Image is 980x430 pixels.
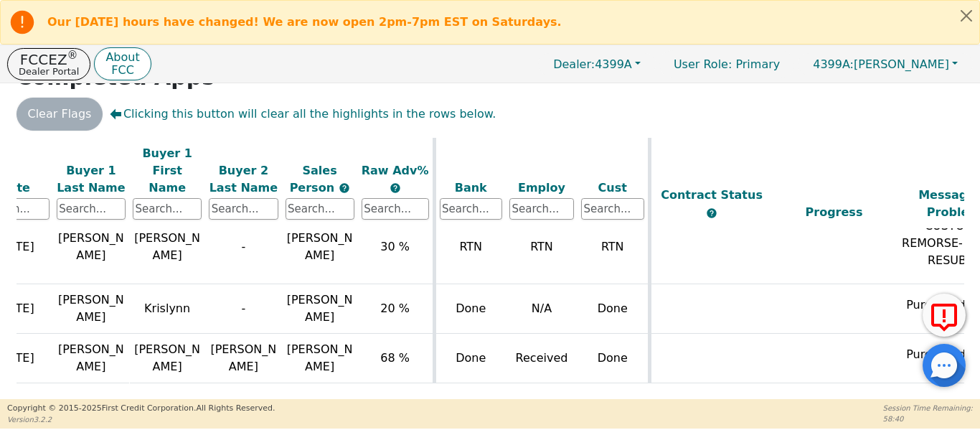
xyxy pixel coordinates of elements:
[953,1,979,30] button: Close alert
[506,284,578,334] td: N/A
[196,403,275,413] span: All Rights Reserved.
[661,188,763,202] span: Contract Status
[362,198,429,220] input: Search...
[883,413,973,424] p: 58:40
[380,240,410,253] span: 30 %
[19,52,79,67] p: FCCEZ
[133,198,202,220] input: Search...
[287,342,353,373] span: [PERSON_NAME]
[509,198,574,220] input: Search...
[7,403,275,415] p: Copyright © 2015- 2025 First Credit Corporation.
[205,334,281,383] td: [PERSON_NAME]
[434,210,506,284] td: RTN
[553,57,632,71] span: 4399A
[57,162,126,196] div: Buyer 1 Last Name
[110,106,496,123] span: Clicking this button will clear all the highlights in the rows below.
[578,334,649,383] td: Done
[7,414,275,425] p: Version 3.2.2
[798,53,973,75] button: 4399A:[PERSON_NAME]
[287,293,353,324] span: [PERSON_NAME]
[578,210,649,284] td: RTN
[813,57,949,71] span: [PERSON_NAME]
[53,284,129,334] td: [PERSON_NAME]
[129,284,205,334] td: Krislynn
[129,334,205,383] td: [PERSON_NAME]
[57,198,126,220] input: Search...
[380,302,410,315] span: 20 %
[440,179,503,196] div: Bank
[7,48,90,80] button: FCCEZ®Dealer Portal
[581,198,644,220] input: Search...
[209,162,278,196] div: Buyer 2 Last Name
[813,57,854,71] span: 4399A:
[440,198,503,220] input: Search...
[53,334,129,383] td: [PERSON_NAME]
[578,284,649,334] td: Done
[538,53,656,75] button: Dealer:4399A
[129,210,205,284] td: [PERSON_NAME]
[105,52,139,63] p: About
[776,204,892,221] div: Progress
[581,179,644,196] div: Cust
[362,163,429,177] span: Raw Adv%
[105,65,139,76] p: FCC
[290,163,339,194] span: Sales Person
[53,210,129,284] td: [PERSON_NAME]
[434,334,506,383] td: Done
[923,294,966,337] button: Report Error to FCC
[205,210,281,284] td: -
[509,179,574,196] div: Employ
[506,334,578,383] td: Received
[659,50,794,78] a: User Role: Primary
[67,49,78,62] sup: ®
[380,351,410,365] span: 68 %
[209,198,278,220] input: Search...
[286,198,354,220] input: Search...
[19,67,79,76] p: Dealer Portal
[133,144,202,196] div: Buyer 1 First Name
[659,50,794,78] p: Primary
[205,284,281,334] td: -
[553,57,595,71] span: Dealer:
[674,57,732,71] span: User Role :
[506,210,578,284] td: RTN
[94,47,151,81] button: AboutFCC
[47,15,562,29] b: Our [DATE] hours have changed! We are now open 2pm-7pm EST on Saturdays.
[883,403,973,413] p: Session Time Remaining:
[287,231,353,262] span: [PERSON_NAME]
[434,284,506,334] td: Done
[17,65,215,90] strong: Completed Apps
